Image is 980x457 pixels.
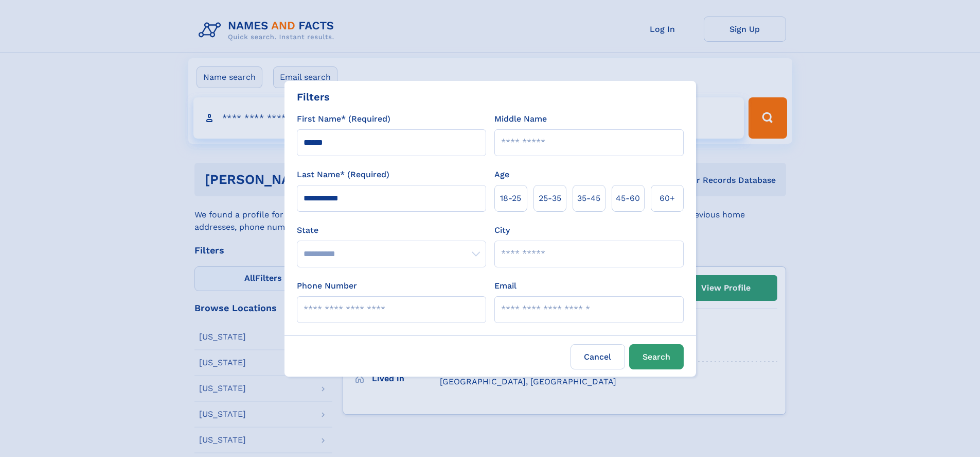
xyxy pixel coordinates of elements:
label: First Name* (Required) [297,113,390,125]
span: 25‑35 [539,192,561,205]
label: Phone Number [297,280,357,292]
label: Middle Name [494,113,547,125]
label: Age [494,168,509,181]
label: Email [494,280,516,292]
button: Search [629,344,684,369]
div: Filters [297,89,330,105]
span: 18‑25 [500,192,521,205]
span: 35‑45 [577,192,600,205]
span: 60+ [660,192,675,205]
span: 45‑60 [616,192,640,205]
label: Last Name* (Required) [297,168,389,181]
label: City [494,224,510,236]
label: Cancel [571,344,625,369]
label: State [297,224,486,236]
